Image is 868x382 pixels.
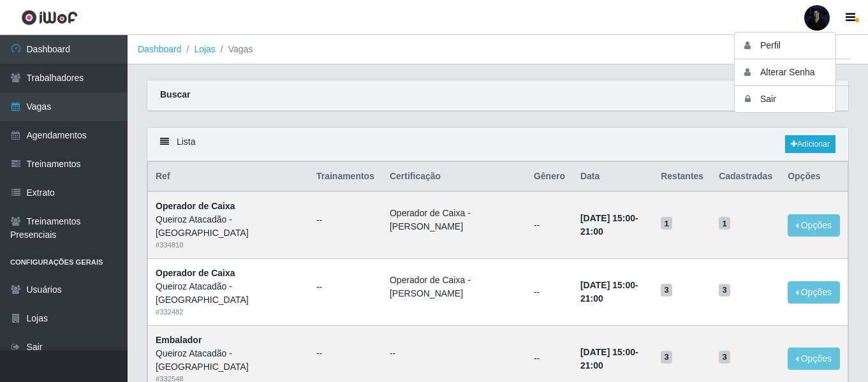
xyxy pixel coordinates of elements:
[719,351,730,364] span: 3
[156,280,301,307] div: Queiroz Atacadão - [GEOGRAPHIC_DATA]
[580,360,603,371] time: 21:00
[526,259,573,326] td: --
[661,284,672,297] span: 3
[128,35,868,64] nav: breadcrumb
[580,293,603,304] time: 21:00
[390,207,519,233] li: Operador de Caixa - [PERSON_NAME]
[316,214,374,227] ul: --
[580,213,638,237] strong: -
[309,162,382,192] th: Trainamentos
[316,281,374,294] ul: --
[653,162,711,192] th: Restantes
[316,347,374,360] ul: --
[788,214,840,237] button: Opções
[735,33,850,59] button: Perfil
[156,240,301,251] div: # 334810
[147,128,848,161] div: Lista
[526,162,573,192] th: Gênero
[156,268,235,278] strong: Operador de Caixa
[156,201,235,211] strong: Operador de Caixa
[156,213,301,240] div: Queiroz Atacadão - [GEOGRAPHIC_DATA]
[21,10,78,26] img: CoreUI Logo
[160,89,190,99] strong: Buscar
[216,43,253,56] li: Vagas
[138,44,182,54] a: Dashboard
[573,162,653,192] th: Data
[719,284,730,297] span: 3
[735,86,850,112] button: Sair
[735,59,850,86] button: Alterar Senha
[156,347,301,374] div: Queiroz Atacadão - [GEOGRAPHIC_DATA]
[194,44,215,54] a: Lojas
[580,280,638,304] strong: -
[390,347,519,360] ul: --
[580,347,635,357] time: [DATE] 15:00
[780,162,848,192] th: Opções
[788,281,840,304] button: Opções
[156,307,301,318] div: # 332482
[785,135,835,153] a: Adicionar
[526,191,573,258] td: --
[661,351,672,364] span: 3
[788,348,840,370] button: Opções
[580,226,603,237] time: 21:00
[580,213,635,223] time: [DATE] 15:00
[711,162,780,192] th: Cadastradas
[156,335,202,345] strong: Embalador
[148,162,309,192] th: Ref
[580,280,635,290] time: [DATE] 15:00
[719,217,730,230] span: 1
[382,162,526,192] th: Certificação
[661,217,672,230] span: 1
[390,274,519,300] li: Operador de Caixa - [PERSON_NAME]
[580,347,638,371] strong: -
